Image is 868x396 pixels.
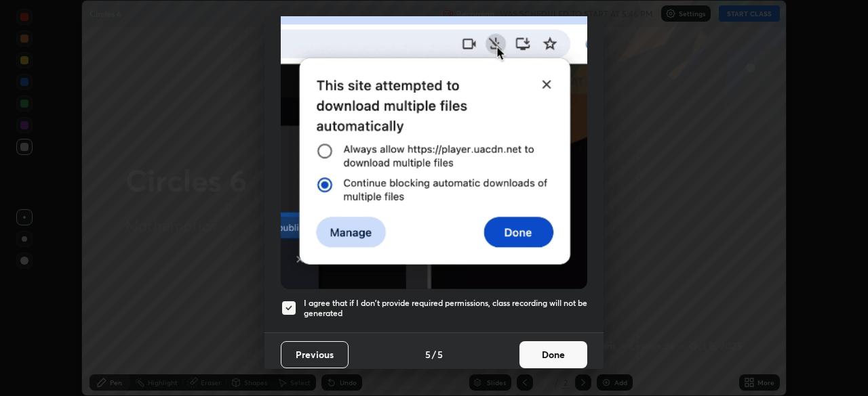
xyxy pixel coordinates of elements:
h4: 5 [425,347,431,361]
h5: I agree that if I don't provide required permissions, class recording will not be generated [304,298,587,319]
button: Done [519,341,587,368]
button: Previous [281,341,349,368]
h4: / [432,347,436,361]
h4: 5 [437,347,443,361]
